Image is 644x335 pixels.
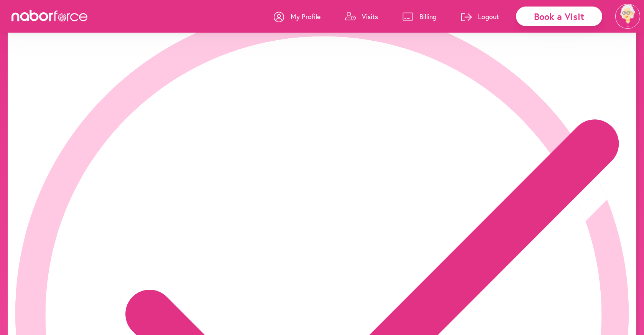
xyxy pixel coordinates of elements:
[615,4,640,29] img: efc20bcf08b0dac87679abea64c1faab.png
[478,12,499,21] p: Logout
[419,12,437,21] p: Billing
[362,12,378,21] p: Visits
[345,5,378,28] a: Visits
[402,5,437,28] a: Billing
[461,5,499,28] a: Logout
[274,5,320,28] a: My Profile
[291,12,320,21] p: My Profile
[516,7,602,26] div: Book a Visit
